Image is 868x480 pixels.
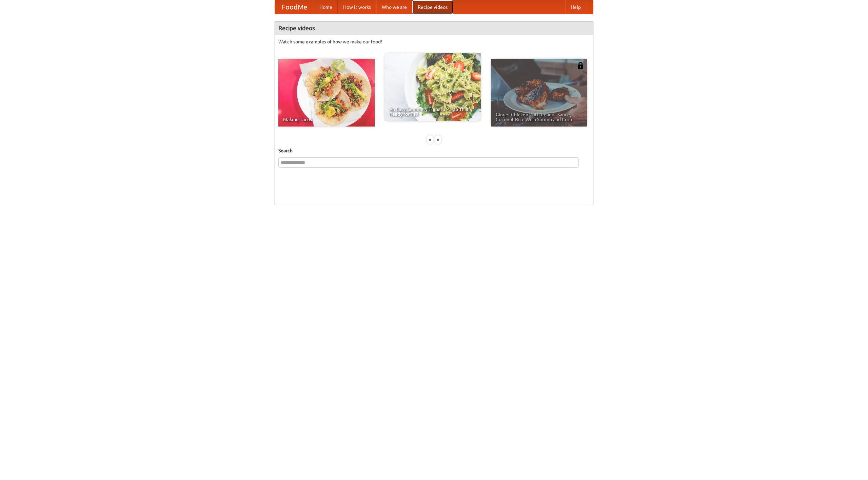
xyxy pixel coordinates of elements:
a: How it works [338,0,376,14]
p: Watch some examples of how we make our food! [278,38,590,45]
h5: Search [278,147,590,154]
a: Home [314,0,338,14]
a: FoodMe [275,0,314,14]
a: An Easy, Summery Tomato Pasta That's Ready for Fall [384,53,481,121]
img: 483408.png [577,62,584,69]
a: Help [565,0,586,14]
h4: Recipe videos [275,21,593,35]
div: » [435,135,441,144]
span: An Easy, Summery Tomato Pasta That's Ready for Fall [389,107,476,116]
a: Making Tacos [278,59,375,127]
div: « [427,135,433,144]
span: Making Tacos [283,117,370,122]
a: Who we are [376,0,412,14]
a: Recipe videos [412,0,453,14]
